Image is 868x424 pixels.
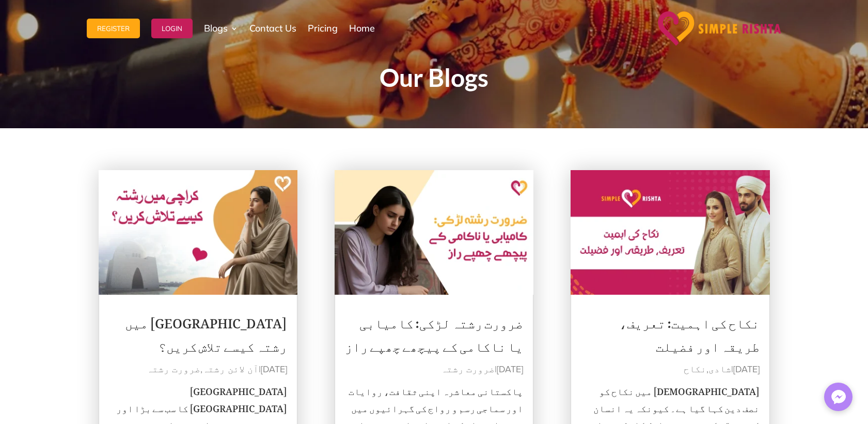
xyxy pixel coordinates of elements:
[345,361,524,378] p: |
[151,19,193,38] button: Login
[308,3,338,54] a: Pricing
[202,365,259,374] a: آن لائن رشتہ
[349,3,375,54] a: Home
[619,304,760,359] a: نکاح کی اہمیت: تعریف، طریقہ اور فضیلت
[581,361,760,378] p: | ,
[155,65,713,95] h1: Our Blogs
[441,365,495,374] a: ضرورت رشتہ
[335,170,534,295] img: ضرورت رشتہ لڑکی: کامیابی یا ناکامی کے پیچھے چھپے راز
[708,365,731,374] a: شادی
[261,365,287,374] span: [DATE]
[571,170,770,295] img: نکاح کی اہمیت: تعریف، طریقہ اور فضیلت
[125,304,287,359] a: [GEOGRAPHIC_DATA] میں رشتہ کیسے تلاش کریں؟
[204,3,238,54] a: Blogs
[345,304,523,359] a: ضرورت رشتہ لڑکی: کامیابی یا ناکامی کے پیچھے چھپے راز
[151,3,193,54] a: Login
[87,3,140,54] a: Register
[147,365,200,374] a: ضرورت رشتہ
[828,387,849,407] img: Messenger
[99,170,298,295] img: کراچی میں رشتہ کیسے تلاش کریں؟
[109,361,288,378] p: | ,
[733,365,760,374] span: [DATE]
[497,365,523,374] span: [DATE]
[249,3,296,54] a: Contact Us
[684,365,706,374] a: نکاح
[87,19,140,38] button: Register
